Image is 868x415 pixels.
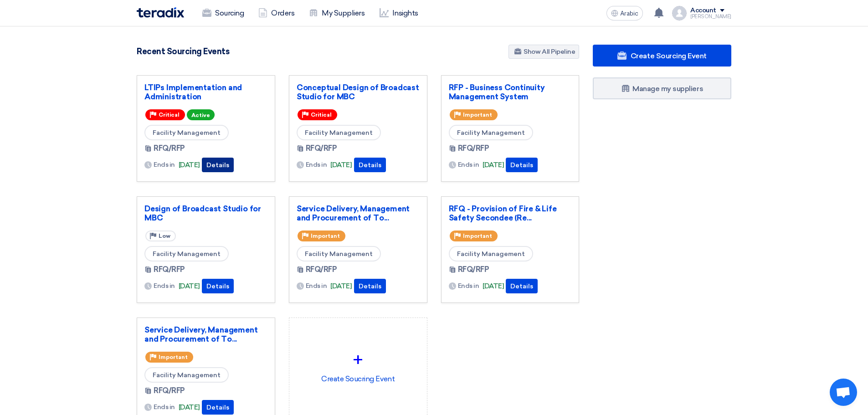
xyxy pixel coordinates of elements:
[463,112,492,118] font: Important
[159,112,180,118] font: Critical
[354,279,386,293] button: Details
[202,400,234,415] button: Details
[690,6,716,14] font: Account
[483,161,504,169] font: [DATE]
[144,83,267,101] a: LTIPs Implementation and Administration
[354,158,386,172] button: Details
[359,282,381,290] font: Details
[483,282,504,290] font: [DATE]
[154,386,185,395] font: RFQ/RFP
[457,129,525,137] font: Facility Management
[144,325,257,343] font: Service Delivery, Management and Procurement of To...
[508,45,579,59] a: Show All Pipeline
[690,14,731,20] font: [PERSON_NAME]
[463,233,492,239] font: Important
[606,6,643,20] button: Arabic
[297,204,410,222] font: Service Delivery, Management and Procurement of To...
[206,282,229,290] font: Details
[458,265,489,274] font: RFQ/RFP
[311,112,332,118] font: Critical
[144,325,267,343] a: Service Delivery, Management and Procurement of To...
[179,403,200,411] font: [DATE]
[297,204,420,222] a: Service Delivery, Management and Procurement of To...
[206,404,229,411] font: Details
[359,161,381,169] font: Details
[593,77,731,99] a: Manage my suppliers
[372,3,426,23] a: Insights
[159,354,188,360] font: Important
[202,158,234,172] button: Details
[154,265,185,274] font: RFQ/RFP
[672,6,687,20] img: profile_test.png
[510,282,533,290] font: Details
[154,161,175,169] font: Ends in
[311,233,340,239] font: Important
[458,282,479,290] font: Ends in
[449,204,557,222] font: RFQ - Provision of Fire & Life Safety Secondee (Re...
[153,371,221,379] font: Facility Management
[306,265,337,274] font: RFQ/RFP
[215,9,244,17] font: Sourcing
[330,161,352,169] font: [DATE]
[392,9,418,17] font: Insights
[322,9,365,17] font: My Suppliers
[353,349,363,371] font: +
[830,379,857,406] div: Open chat
[631,51,707,60] font: Create Sourcing Event
[302,3,372,23] a: My Suppliers
[506,158,538,172] button: Details
[206,161,229,169] font: Details
[179,161,200,169] font: [DATE]
[154,403,175,411] font: Ends in
[144,83,242,101] font: LTIPs Implementation and Administration
[306,161,327,169] font: Ends in
[306,282,327,290] font: Ends in
[510,161,533,169] font: Details
[137,7,184,18] img: Teradix logo
[449,83,545,101] font: RFP - Business Continuity Management System
[632,84,703,93] font: Manage my suppliers
[271,9,294,17] font: Orders
[449,83,572,101] a: RFP - Business Continuity Management System
[154,282,175,290] font: Ends in
[305,129,373,137] font: Facility Management
[179,282,200,290] font: [DATE]
[195,3,251,23] a: Sourcing
[159,233,170,239] font: Low
[458,161,479,169] font: Ends in
[154,144,185,153] font: RFQ/RFP
[191,112,210,118] font: Active
[153,129,221,137] font: Facility Management
[321,374,395,383] font: Create Soucring Event
[457,250,525,258] font: Facility Management
[144,204,267,222] a: Design of Broadcast Studio for MBC
[202,279,234,293] button: Details
[153,250,221,258] font: Facility Management
[458,144,489,153] font: RFQ/RFP
[524,48,575,56] font: Show All Pipeline
[306,144,337,153] font: RFQ/RFP
[144,204,261,222] font: Design of Broadcast Studio for MBC
[330,282,352,290] font: [DATE]
[506,279,538,293] button: Details
[449,204,572,222] a: RFQ - Provision of Fire & Life Safety Secondee (Re...
[251,3,302,23] a: Orders
[297,83,420,101] a: Conceptual Design of Broadcast Studio for MBC
[137,46,229,56] font: Recent Sourcing Events
[620,10,638,17] font: Arabic
[305,250,373,258] font: Facility Management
